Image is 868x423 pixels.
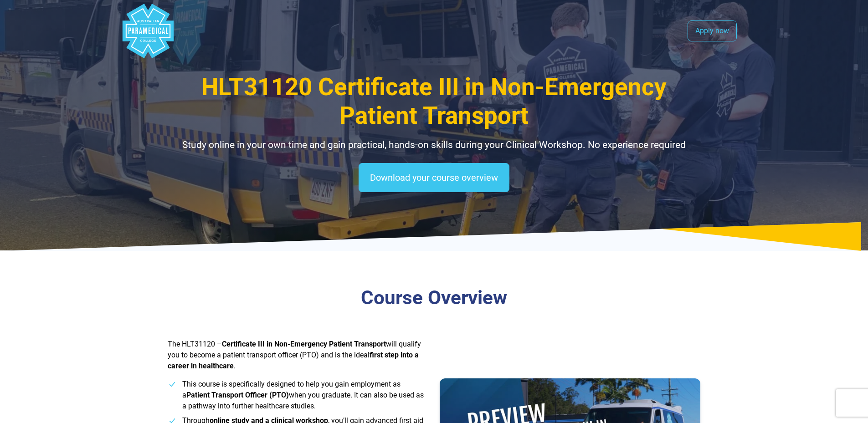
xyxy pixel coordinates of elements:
a: Apply now [688,20,737,41]
strong: Certificate III in Non-Emergency Patient Transport [222,340,386,348]
strong: first step into a career in healthcare [168,351,419,370]
h3: Course Overview [168,286,701,310]
strong: Patient Transport Officer (PTO) [186,391,289,399]
p: Study online in your own time and gain practical, hands-on skills during your Clinical Workshop. ... [168,138,701,153]
span: The HLT31120 – will qualify you to become a patient transport officer (PTO) and is the ideal . [168,340,421,370]
a: Download your course overview [359,163,509,192]
span: This course is specifically designed to help you gain employment as a when you graduate. It can a... [182,380,424,410]
div: Australian Paramedical College [121,4,175,58]
span: HLT31120 Certificate III in Non-Emergency Patient Transport [201,73,667,130]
